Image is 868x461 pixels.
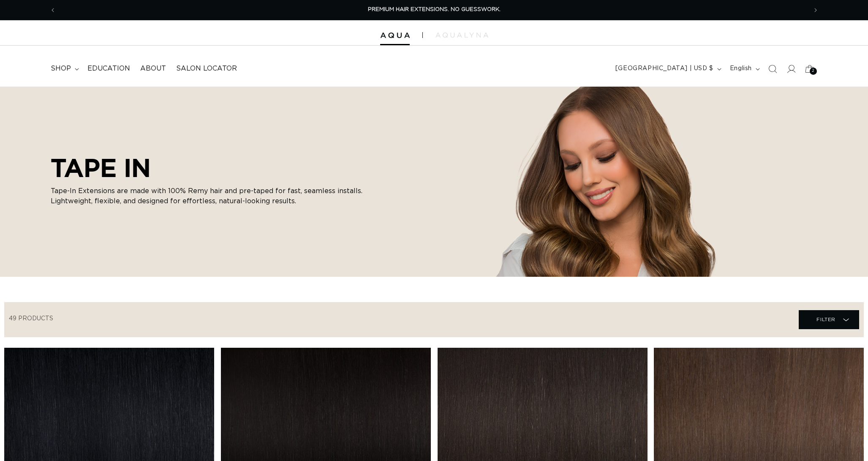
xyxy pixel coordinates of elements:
span: About [140,64,166,73]
span: shop [51,64,71,73]
span: 49 products [9,316,53,322]
a: Education [82,59,135,78]
button: English [725,61,763,77]
img: Aqua Hair Extensions [380,33,410,38]
summary: shop [46,59,82,78]
span: Filter [816,311,835,327]
summary: Search [763,60,782,78]
span: Salon Locator [176,64,237,73]
span: Education [87,64,130,73]
p: Tape-In Extensions are made with 100% Remy hair and pre-taped for fast, seamless installs. Lightw... [51,186,372,206]
h2: TAPE IN [51,153,372,183]
span: [GEOGRAPHIC_DATA] | USD $ [615,64,713,73]
button: [GEOGRAPHIC_DATA] | USD $ [610,61,725,77]
span: 2 [812,68,815,75]
span: PREMIUM HAIR EXTENSIONS. NO GUESSWORK. [368,7,501,12]
button: Next announcement [806,2,825,18]
img: aqualyna.com [435,33,488,38]
summary: Filter [799,310,859,329]
a: Salon Locator [171,59,242,78]
span: English [730,64,752,73]
button: Previous announcement [44,2,62,18]
a: About [135,59,171,78]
